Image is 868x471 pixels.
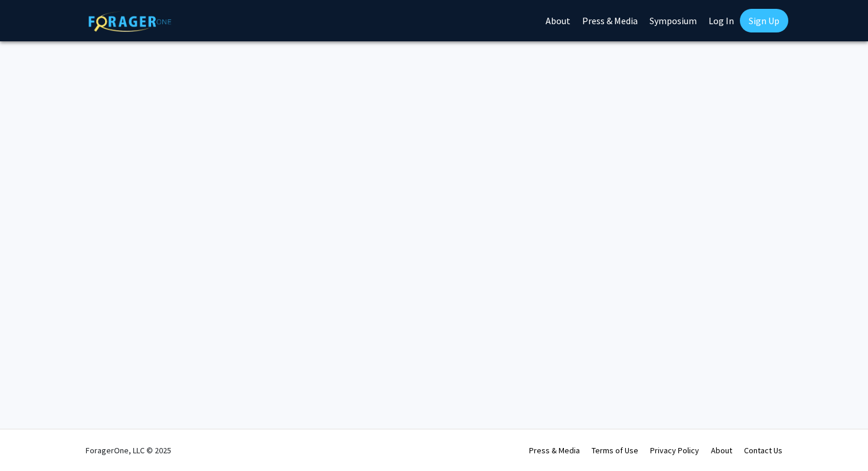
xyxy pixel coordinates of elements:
a: Contact Us [744,445,782,456]
a: Privacy Policy [650,445,699,456]
a: Sign Up [740,9,788,32]
a: Press & Media [529,445,580,456]
img: ForagerOne Logo [89,11,171,32]
a: Terms of Use [592,445,638,456]
div: ForagerOne, LLC © 2025 [86,430,171,471]
a: About [711,445,732,456]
